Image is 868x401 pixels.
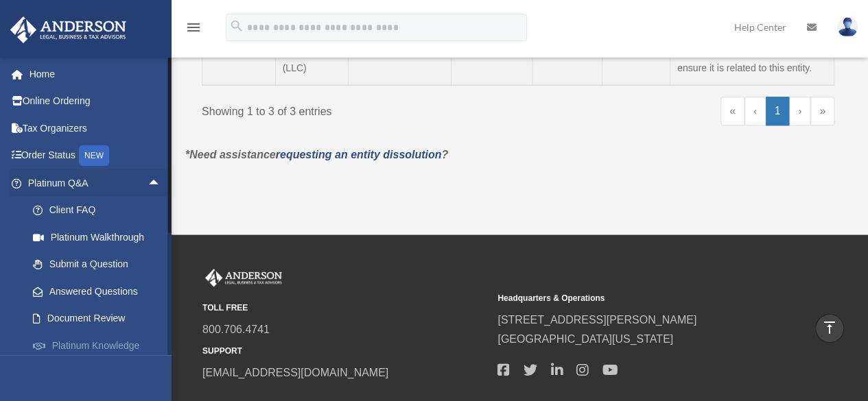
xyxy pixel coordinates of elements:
[202,324,270,335] a: 800.706.4741
[10,114,182,142] a: Tax Organizers
[810,97,834,125] a: Last
[10,88,182,115] a: Online Ordering
[815,314,844,343] a: vertical_align_top
[185,19,202,36] i: menu
[229,19,244,34] i: search
[789,97,810,125] a: Next
[79,145,109,166] div: NEW
[202,344,488,359] small: SUPPORT
[148,169,175,197] span: arrow_drop_up
[185,24,202,36] a: menu
[276,149,442,160] a: requesting an entity dissolution
[19,223,182,251] a: Platinum Walkthrough
[821,319,838,336] i: vertical_align_top
[6,16,130,43] img: Anderson Advisors Platinum Portal
[10,60,182,88] a: Home
[19,278,182,305] a: Answered Questions
[202,367,388,378] a: [EMAIL_ADDRESS][DOMAIN_NAME]
[202,269,285,287] img: Anderson Advisors Platinum Portal
[19,332,182,376] a: Platinum Knowledge Room
[10,142,182,170] a: Order StatusNEW
[497,291,783,306] small: Headquarters & Operations
[202,301,488,315] small: TOLL FREE
[766,97,790,125] a: 1
[185,149,448,160] em: *Need assistance ?
[19,251,182,278] a: Submit a Question
[19,197,182,224] a: Client FAQ
[720,97,744,125] a: First
[837,17,858,37] img: User Pic
[744,97,766,125] a: Previous
[19,305,182,332] a: Document Review
[497,314,696,326] a: [STREET_ADDRESS][PERSON_NAME]
[10,169,182,197] a: Platinum Q&Aarrow_drop_up
[202,97,508,121] div: Showing 1 to 3 of 3 entries
[497,333,673,345] a: [GEOGRAPHIC_DATA][US_STATE]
